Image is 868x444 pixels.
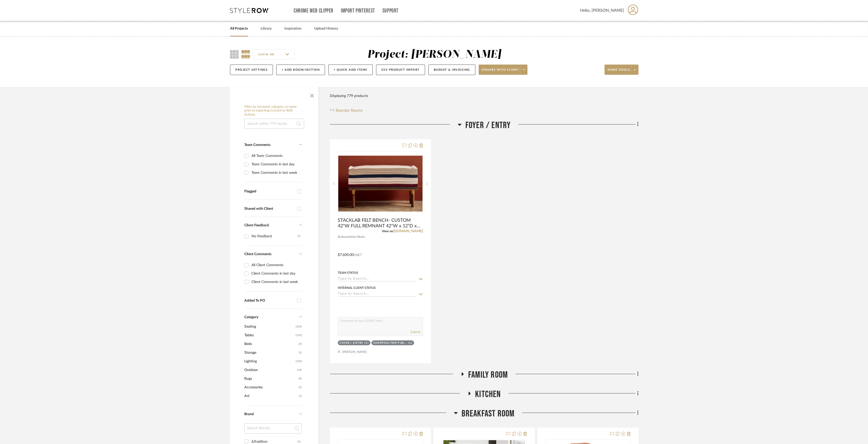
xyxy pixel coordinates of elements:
[251,278,300,286] div: Client Comments in last week
[338,270,358,275] div: Team Status
[244,119,304,129] input: Search within 779 results
[244,224,269,227] span: Client Feedback
[251,261,300,269] div: All Client Comments
[244,299,295,303] div: Added To PO
[230,25,248,32] a: All Projects
[244,412,254,416] span: Brand
[297,232,300,240] div: (7)
[382,230,393,233] span: View on
[341,9,375,13] a: Import Pinterest
[340,341,363,345] div: FOYER / ENTRY
[314,25,338,32] a: Upload History
[408,341,413,345] div: (1)
[251,232,297,240] div: No Feedback
[411,330,420,334] button: Submit
[338,235,341,239] span: By
[336,107,363,114] span: Reorder Rooms
[244,423,302,434] input: Search Brands
[244,348,297,357] span: Storage
[296,323,302,331] span: (263)
[341,235,365,239] span: Assembled Works
[479,65,528,75] button: Share with client
[251,152,300,160] div: All Team Comments
[297,366,302,374] span: (14)
[338,218,423,229] span: STACKLAB FELT BENCH- CUSTOM 42"W FULL REMNANT 42"W x 12"D x 18"H
[328,65,373,75] button: + Quick Add Items
[338,277,417,282] input: Type to Search…
[299,383,302,391] span: (2)
[376,65,425,75] button: CSV Product Import
[251,269,300,278] div: Client Comments in last day
[393,229,423,233] a: [DOMAIN_NAME]
[608,68,630,76] span: More tools
[299,375,302,383] span: (8)
[338,292,417,297] input: Type to Search…
[468,369,508,380] span: FAMILY ROOM
[244,392,297,400] span: Art
[465,120,511,131] span: FOYER / ENTRY
[365,341,369,345] div: (1)
[261,25,272,32] a: Library
[367,49,501,60] div: Project: [PERSON_NAME]
[382,9,399,13] a: Support
[330,107,363,114] button: Reorder Rooms
[294,9,333,13] a: Chrome Web Clipper
[462,408,515,419] span: BREAKFAST ROOM
[244,252,271,256] span: Client Comments
[230,65,273,75] button: Project Settings
[244,357,294,366] span: Lighting
[296,357,302,365] span: (320)
[330,91,368,101] div: Displaying 779 products
[428,65,475,75] button: Budget & Invoicing
[580,7,624,14] span: Hello, [PERSON_NAME]
[276,65,325,75] button: + Add Room/Section
[338,156,423,212] img: STACKLAB FELT BENCH- CUSTOM 42"W FULL REMNANT 42"W x 12"D x 18"H
[373,341,407,345] div: Shopping Trip Furniture
[244,143,270,147] span: Team Comments
[244,366,296,374] span: Outdoor
[338,286,376,290] div: Internal Client Status
[307,90,317,100] button: Close
[244,374,297,383] span: Rugs
[299,349,302,357] span: (2)
[299,392,302,400] span: (1)
[244,105,304,117] h6: Filter by keyword, category or name prior to exporting to Excel or Bulk Actions
[299,340,302,348] span: (4)
[475,389,501,400] span: KITCHEN
[244,383,297,392] span: Accessories
[296,331,302,339] span: (139)
[244,322,294,331] span: Seating
[284,25,302,32] a: Inspiration
[244,340,297,348] span: Beds
[244,189,295,194] div: Flagged
[244,315,258,319] span: Category
[251,160,300,168] div: Team Comments in last day
[244,331,294,340] span: Tables
[251,169,300,177] div: Team Comments in last week
[244,207,295,211] div: Shared with Client
[482,68,519,76] span: Share with client
[605,65,638,75] button: More tools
